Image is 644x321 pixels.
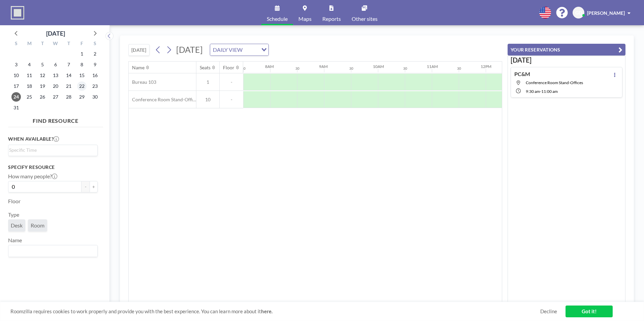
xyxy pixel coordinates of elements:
div: 9AM [319,64,328,69]
button: [DATE] [128,44,150,56]
input: Search for option [9,146,94,154]
span: - [220,79,243,85]
span: Schedule [267,16,288,22]
div: T [62,40,75,48]
span: Monday, August 4, 2025 [25,60,34,69]
span: - [540,89,541,94]
span: Monday, August 11, 2025 [25,71,34,80]
div: Name [132,65,144,71]
span: Saturday, August 23, 2025 [90,81,100,91]
span: Sunday, August 24, 2025 [11,92,21,102]
h4: PC&M [514,71,530,77]
span: Friday, August 15, 2025 [77,71,87,80]
h3: Specify resource [8,164,98,170]
span: Sunday, August 31, 2025 [11,103,21,112]
span: Tuesday, August 12, 2025 [38,71,47,80]
input: Search for option [9,247,94,255]
span: 10 [196,97,219,103]
div: Search for option [8,245,97,257]
div: 30 [241,66,246,71]
span: Friday, August 8, 2025 [77,60,87,69]
span: [DATE] [176,44,203,55]
a: Decline [540,308,557,315]
span: Sunday, August 3, 2025 [11,60,21,69]
div: Seats [200,65,211,71]
span: [PERSON_NAME] [587,10,625,16]
span: Saturday, August 9, 2025 [90,60,100,69]
a: here. [261,308,272,314]
span: DAILY VIEW [212,45,244,54]
div: W [49,40,62,48]
span: Conference Room Stand-Offices [526,80,583,85]
span: Reports [322,16,341,22]
span: Monday, August 25, 2025 [25,92,34,102]
span: Thursday, August 21, 2025 [64,81,73,91]
input: Search for option [245,45,257,54]
span: Wednesday, August 13, 2025 [51,71,60,80]
span: Saturday, August 16, 2025 [90,71,100,80]
span: Friday, August 1, 2025 [77,49,87,59]
span: Roomzilla requires cookies to work properly and provide you with the best experience. You can lea... [10,308,540,315]
div: T [36,40,49,48]
div: Search for option [210,44,268,56]
div: Search for option [8,145,97,155]
span: Tuesday, August 19, 2025 [38,81,47,91]
h3: [DATE] [511,56,622,64]
span: Saturday, August 2, 2025 [90,49,100,59]
img: organization-logo [11,6,24,20]
span: Thursday, August 28, 2025 [64,92,73,102]
label: Type [8,211,19,218]
span: Desk [11,222,23,229]
div: 30 [349,66,353,71]
span: Maps [298,16,312,22]
div: 30 [457,66,461,71]
div: Floor [223,65,234,71]
span: Tuesday, August 5, 2025 [38,60,47,69]
div: 11AM [427,64,438,69]
span: Room [31,222,44,229]
div: S [10,40,23,48]
span: Wednesday, August 20, 2025 [51,81,60,91]
div: 8AM [265,64,274,69]
span: Friday, August 22, 2025 [77,81,87,91]
label: Floor [8,198,21,205]
label: How many people? [8,173,57,180]
span: GD [575,10,582,16]
span: - [220,97,243,103]
label: Name [8,237,22,244]
span: Wednesday, August 6, 2025 [51,60,60,69]
span: Friday, August 29, 2025 [77,92,87,102]
div: M [23,40,36,48]
span: Sunday, August 17, 2025 [11,81,21,91]
a: Got it! [566,306,613,317]
span: Saturday, August 30, 2025 [90,92,100,102]
span: Thursday, August 7, 2025 [64,60,73,69]
button: - [82,181,90,192]
span: 1 [196,79,219,85]
h4: FIND RESOURCE [8,115,103,124]
div: [DATE] [46,29,65,38]
span: 9:30 AM [526,89,540,94]
span: Conference Room Stand-Offices [129,97,196,103]
span: Monday, August 18, 2025 [25,81,34,91]
span: Tuesday, August 26, 2025 [38,92,47,102]
div: S [88,40,101,48]
span: Wednesday, August 27, 2025 [51,92,60,102]
button: + [90,181,98,192]
span: Bureau 103 [129,79,156,85]
button: YOUR RESERVATIONS [508,44,625,56]
span: Thursday, August 14, 2025 [64,71,73,80]
div: F [75,40,88,48]
div: 30 [403,66,407,71]
span: Sunday, August 10, 2025 [11,71,21,80]
span: Other sites [352,16,378,22]
div: 12PM [481,64,491,69]
div: 10AM [373,64,384,69]
div: 30 [295,66,299,71]
span: 11:00 AM [541,89,558,94]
